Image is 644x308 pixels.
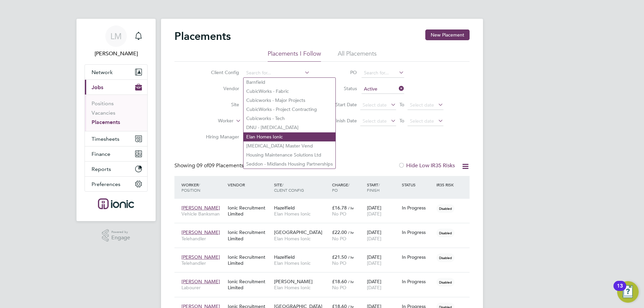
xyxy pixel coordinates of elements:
li: Seddon - Midlands Housing Partnerships [244,160,335,169]
span: Select date [410,102,434,108]
a: Vacancies [92,110,115,116]
li: CubicWorks - Project Contracting [244,105,335,114]
button: Preferences [85,177,147,191]
span: Telehandler [181,260,224,266]
a: Positions [92,100,114,107]
div: Jobs [85,95,147,131]
span: £22.00 [332,229,347,235]
button: Network [85,65,147,79]
span: No PO [332,236,346,242]
span: / hr [348,205,354,210]
span: Elan Homes Ionic [274,285,329,291]
span: Finance [92,151,110,157]
img: ionic-logo-retina.png [98,198,134,209]
div: In Progress [402,229,433,235]
span: £16.78 [332,205,347,211]
span: Network [92,69,113,75]
label: Hide Low IR35 Risks [398,162,455,169]
span: 09 of [197,162,209,169]
span: Select date [363,118,387,124]
div: Start [365,179,400,196]
span: [GEOGRAPHIC_DATA] [274,229,322,235]
span: Disabled [436,229,454,237]
span: Engage [111,235,130,241]
label: Site [201,102,239,108]
a: [PERSON_NAME]TelehandlerIonic Recruitment Limited[GEOGRAPHIC_DATA]Elan Homes Ionic£22.00 / hrNo P... [180,226,470,231]
span: [PERSON_NAME] [181,279,220,285]
span: / hr [348,255,354,260]
a: LM[PERSON_NAME] [85,25,148,58]
span: [PERSON_NAME] [274,279,313,285]
span: Labourer [181,285,224,291]
a: [PERSON_NAME]TelehandlerIonic Recruitment LimitedHazelfieldElan Homes Ionic£21.50 / hrNo PO[DATE]... [180,250,470,256]
div: Ionic Recruitment Limited [226,251,272,269]
span: [PERSON_NAME] [181,205,220,211]
span: Telehandler [181,236,224,242]
span: No PO [332,260,346,266]
label: Vendor [201,85,239,91]
span: Hazelfield [274,205,295,211]
span: / Position [181,182,200,193]
li: [MEDICAL_DATA] Master Vend [244,141,335,150]
div: Ionic Recruitment Limited [226,201,272,220]
li: Barnfield [244,78,335,87]
li: DNU - [MEDICAL_DATA] [244,123,335,132]
span: [DATE] [367,236,381,242]
span: / Client Config [274,182,304,193]
h2: Placements [174,29,231,43]
label: Status [327,85,357,91]
a: Go to home page [85,198,148,209]
div: Status [400,179,435,191]
input: Select one [362,84,404,94]
span: / PO [332,182,350,193]
button: New Placement [425,29,470,40]
span: No PO [332,285,346,291]
span: Laura Moody [85,50,148,58]
button: Timesheets [85,131,147,146]
span: Disabled [436,278,454,287]
span: Elan Homes Ionic [274,236,329,242]
span: / hr [348,279,354,284]
span: Select date [363,102,387,108]
span: [PERSON_NAME] [181,254,220,260]
span: [DATE] [367,211,381,217]
label: Finish Date [327,118,357,124]
div: In Progress [402,205,433,211]
span: Hazelfield [274,254,295,260]
div: Site [272,179,330,196]
span: To [397,100,406,109]
span: [DATE] [367,260,381,266]
a: Placements [92,119,120,125]
div: Charge [330,179,365,196]
span: LM [110,32,122,41]
button: Open Resource Center, 13 new notifications [617,281,639,303]
span: Timesheets [92,136,119,142]
nav: Main navigation [76,19,156,221]
div: Worker [180,179,226,196]
li: Housing Maintenance Solutions Ltd [244,150,335,160]
label: PO [327,69,357,75]
li: Cubicworks - Tech [244,114,335,123]
div: [DATE] [365,201,400,220]
li: CubicWorks - Fabric [244,87,335,96]
label: Start Date [327,102,357,108]
div: [DATE] [365,226,400,245]
div: In Progress [402,279,433,285]
div: Vendor [226,179,272,191]
span: Powered by [111,229,130,235]
div: IR35 Risk [435,179,458,191]
span: / hr [348,230,354,235]
span: Elan Homes Ionic [274,260,329,266]
div: Ionic Recruitment Limited [226,275,272,294]
label: Client Config [201,69,239,75]
span: / Finish [367,182,380,193]
input: Search for... [244,68,310,78]
span: Jobs [92,84,103,90]
span: £18.60 [332,279,347,285]
span: To [397,116,406,125]
span: Disabled [436,204,454,213]
li: Placements I Follow [268,50,321,62]
span: [DATE] [367,285,381,291]
input: Search for... [362,68,404,78]
a: [PERSON_NAME]LabourerIonic Recruitment Limited[GEOGRAPHIC_DATA]Elan Homes Ionic£18.60 / hrNo PO[D... [180,300,470,305]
